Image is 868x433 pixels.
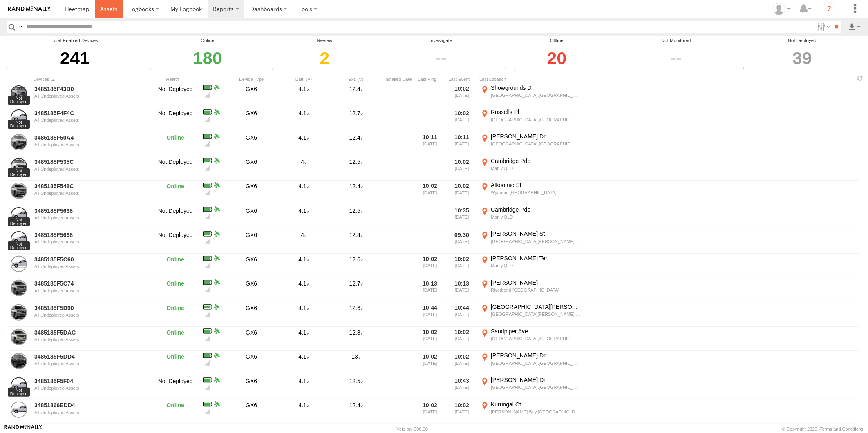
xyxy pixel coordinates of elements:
div: Batt. (V) [279,76,328,82]
a: Click to View Device Details [11,109,27,126]
div: All Undeployed Assets [34,264,146,269]
div: Battery Remaining: 4.1v [203,108,212,116]
div: 12.4 [331,84,380,107]
div: Battery Remaining: 4.1v [203,303,212,310]
div: 12.4 [331,230,380,253]
div: Not Monitored [614,37,738,44]
div: 12.8 [331,328,380,350]
div: Last Event GPS Signal Strength [212,352,221,359]
a: 3485185F5668 [34,231,146,239]
div: GX6 [227,230,276,253]
div: Last Event GPS Signal Strength [212,303,221,310]
div: Last Event GSM Signal Strength [203,92,212,99]
div: © Copyright 2025 - [782,426,864,431]
div: [PERSON_NAME] [491,279,580,286]
div: [GEOGRAPHIC_DATA],[GEOGRAPHIC_DATA] [491,336,580,341]
div: All Undeployed Assets [34,288,146,293]
label: Search Filter Options [814,21,832,33]
label: Search Query [17,21,24,33]
div: Last Event GPS Signal Strength [212,401,221,408]
div: Online [151,181,200,204]
span: Refresh [855,74,865,82]
a: 3485185F50A4 [34,134,146,141]
a: Click to View Device Details [11,329,27,345]
div: GX6 [227,157,276,180]
div: All Undeployed Assets [34,118,146,123]
div: [GEOGRAPHIC_DATA],[GEOGRAPHIC_DATA] [491,141,580,147]
a: Visit our Website [4,425,42,433]
a: Terms and Conditions [820,426,864,431]
div: 10:13 [DATE] [447,279,476,302]
a: 3485185F43B0 [34,85,146,93]
div: Devices that have not communicated at least once with the server in the last 48hrs [502,66,514,72]
div: Cambridge Pde [491,157,580,165]
div: Last Event GSM Signal Strength [203,116,212,123]
div: Battery Remaining: 4.1v [203,254,212,262]
div: [GEOGRAPHIC_DATA],[GEOGRAPHIC_DATA] [491,92,580,98]
div: Zarni Lwin [770,3,794,15]
div: All Undeployed Assets [34,410,146,415]
div: Alkoomie St [491,181,580,189]
div: 10:02 [DATE] [447,401,476,424]
div: Online [151,328,200,350]
div: 10:02 [DATE] [447,157,476,180]
div: 10:35 [DATE] [447,206,476,229]
div: Investigate [382,37,500,44]
div: 10:02 [DATE] [447,108,476,131]
div: 10:02 [DATE] [447,352,476,375]
div: Battery Remaining: 4.1v [203,84,212,92]
div: 10:02 [DATE] [416,352,444,375]
div: Last Event GSM Signal Strength [203,335,212,342]
a: Click to View Device Details [11,256,27,272]
a: Click to View Device Details [11,158,27,174]
div: [PERSON_NAME] Dr [491,376,580,384]
div: 12.4 [331,401,380,424]
div: GX6 [227,376,276,399]
div: All Undeployed Assets [34,361,146,366]
div: Battery Remaining: 4.1v [279,352,328,375]
div: Last Event GSM Signal Strength [203,165,212,172]
div: [PERSON_NAME] St [491,230,580,237]
div: GX6 [227,206,276,229]
div: All Undeployed Assets [34,142,146,147]
div: GX6 [227,279,276,302]
div: 12.5 [331,376,380,399]
div: Battery Remaining: 4.1v [279,108,328,131]
a: Click to View Device Details [11,377,27,394]
label: Click to View Event Location [479,157,582,180]
div: Battery Remaining: 4.1v [203,133,212,140]
div: Click to Sort [151,76,200,82]
div: Last Event GPS Signal Strength [212,279,221,286]
label: Click to View Event Location [479,133,582,156]
div: 12.7 [331,108,380,131]
div: 10:11 [DATE] [447,133,476,156]
div: Last Event GSM Signal Strength [203,213,212,221]
div: Last Event GPS Signal Strength [212,254,221,262]
div: Not Deployed [151,157,200,180]
div: Not Deployed [151,206,200,229]
div: Online [151,279,200,302]
div: Not Deployed [151,376,200,399]
div: Last Event GSM Signal Strength [203,140,212,147]
div: Click to filter by Offline [502,44,611,72]
div: 10:02 [DATE] [416,328,444,350]
div: All Undeployed Assets [34,215,146,220]
div: 10:02 [DATE] [447,84,476,107]
div: [PERSON_NAME] Dr [491,352,580,359]
a: Click to View Device Details [11,304,27,321]
div: Last Event GSM Signal Strength [203,384,212,391]
div: Battery Remaining: 4.1v [203,206,212,213]
div: Last Event GPS Signal Strength [212,157,221,165]
div: 10:02 [DATE] [447,328,476,350]
div: [PERSON_NAME] Ter [491,254,580,262]
div: Click to filter by Not Monitored [614,44,738,72]
div: Battery Remaining: 4.1v [279,303,328,326]
div: GX6 [227,352,276,375]
div: All Undeployed Assets [34,167,146,172]
a: 3485185F4F4C [34,109,146,117]
a: 34851866EDD4 [34,402,146,409]
div: 10:11 [DATE] [416,133,444,156]
div: All Undeployed Assets [34,312,146,317]
div: 12.4 [331,133,380,156]
div: Wynnum,[GEOGRAPHIC_DATA] [491,190,580,195]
